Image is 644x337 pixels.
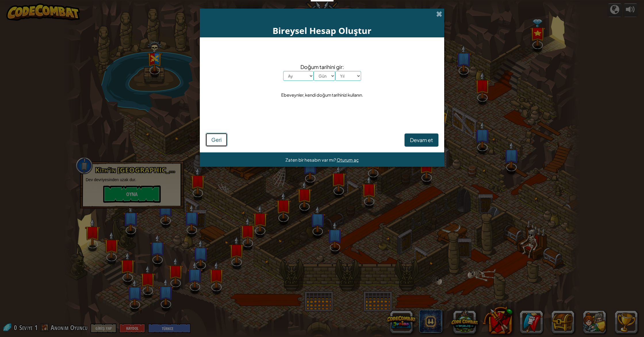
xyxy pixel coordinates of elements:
[410,137,433,143] span: Devam et
[283,63,361,71] span: Doğum tarihini gir:
[211,136,222,143] span: Geri
[206,133,227,147] button: Geri
[405,133,438,147] button: Devam et
[281,91,363,99] div: Ebeveynler, kendi doğum tarihinizi kullanın.
[273,25,371,37] span: Bireysel Hesap Oluştur
[285,157,337,162] span: Zaten bir hesabın var mı?
[337,157,359,162] a: Oturum aç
